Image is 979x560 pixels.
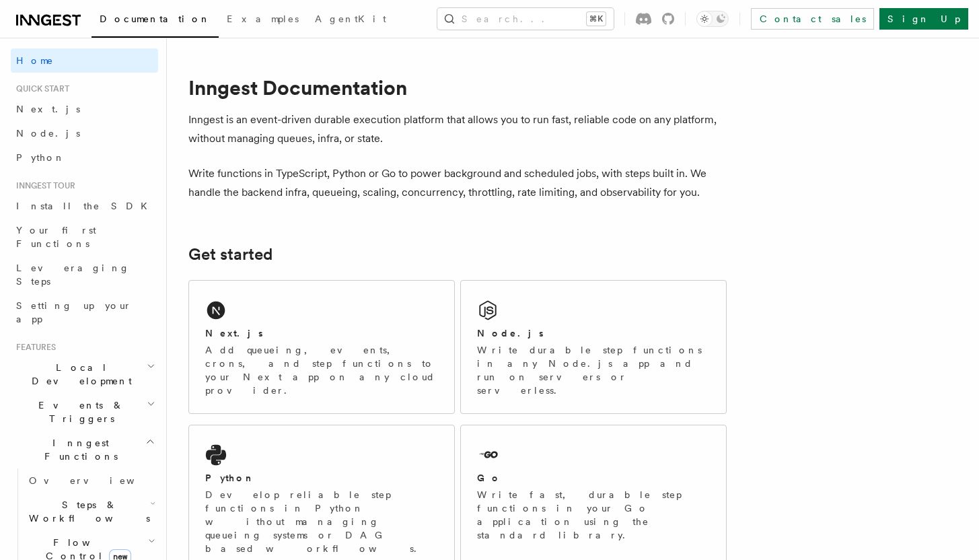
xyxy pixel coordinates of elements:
[11,393,158,431] button: Events & Triggers
[587,12,606,26] kbd: ⌘K
[696,11,729,27] button: Toggle dark mode
[188,245,273,264] a: Get started
[16,152,65,163] span: Python
[205,471,255,485] h2: Python
[11,293,158,331] a: Setting up your app
[92,4,219,38] a: Documentation
[477,326,544,340] h2: Node.js
[16,104,80,114] span: Next.js
[29,475,168,486] span: Overview
[24,493,158,530] button: Steps & Workflows
[205,343,438,397] p: Add queueing, events, crons, and step functions to your Next app on any cloud provider.
[307,4,394,36] a: AgentKit
[16,54,54,67] span: Home
[16,262,130,287] span: Leveraging Steps
[188,75,727,100] h1: Inngest Documentation
[11,180,75,191] span: Inngest tour
[315,13,386,24] span: AgentKit
[11,342,56,353] span: Features
[24,498,150,525] span: Steps & Workflows
[11,194,158,218] a: Install the SDK
[11,48,158,73] a: Home
[188,280,455,414] a: Next.jsAdd queueing, events, crons, and step functions to your Next app on any cloud provider.
[460,280,727,414] a: Node.jsWrite durable step functions in any Node.js app and run on servers or serverless.
[24,468,158,493] a: Overview
[205,326,263,340] h2: Next.js
[751,8,874,30] a: Contact sales
[477,488,710,542] p: Write fast, durable step functions in your Go application using the standard library.
[11,121,158,145] a: Node.js
[11,431,158,468] button: Inngest Functions
[477,343,710,397] p: Write durable step functions in any Node.js app and run on servers or serverless.
[879,8,968,30] a: Sign Up
[11,361,147,388] span: Local Development
[11,145,158,170] a: Python
[11,436,145,463] span: Inngest Functions
[11,398,147,425] span: Events & Triggers
[188,110,727,148] p: Inngest is an event-driven durable execution platform that allows you to run fast, reliable code ...
[205,488,438,555] p: Develop reliable step functions in Python without managing queueing systems or DAG based workflows.
[11,83,69,94] span: Quick start
[227,13,299,24] span: Examples
[100,13,211,24] span: Documentation
[16,300,132,324] span: Setting up your app
[16,128,80,139] span: Node.js
[11,218,158,256] a: Your first Functions
[11,355,158,393] button: Local Development
[16,225,96,249] span: Your first Functions
[11,97,158,121] a: Next.js
[188,164,727,202] p: Write functions in TypeScript, Python or Go to power background and scheduled jobs, with steps bu...
[219,4,307,36] a: Examples
[437,8,614,30] button: Search...⌘K
[11,256,158,293] a: Leveraging Steps
[16,201,155,211] span: Install the SDK
[477,471,501,485] h2: Go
